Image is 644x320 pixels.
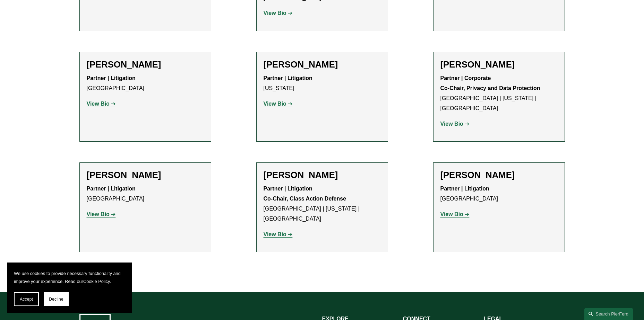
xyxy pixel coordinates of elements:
p: We use cookies to provide necessary functionality and improve your experience. Read our . [14,269,125,285]
h2: [PERSON_NAME] [87,59,204,70]
a: View Bio [264,231,293,237]
p: [GEOGRAPHIC_DATA] [87,73,204,94]
section: Cookie banner [7,263,132,313]
strong: Partner | Litigation [87,186,136,192]
strong: Partner | Corporate Co-Chair, Privacy and Data Protection [440,75,540,91]
span: Decline [49,297,63,302]
strong: View Bio [264,231,286,237]
p: [GEOGRAPHIC_DATA] [87,184,204,204]
a: Cookie Policy [83,279,110,284]
a: View Bio [264,10,293,16]
h2: [PERSON_NAME] [440,59,558,70]
h2: [PERSON_NAME] [264,170,381,180]
strong: View Bio [87,211,110,217]
p: [GEOGRAPHIC_DATA] | [US_STATE] | [GEOGRAPHIC_DATA] [264,184,381,224]
strong: Partner | Litigation [87,75,136,81]
strong: View Bio [264,10,286,16]
h2: [PERSON_NAME] [264,59,381,70]
strong: View Bio [440,211,463,217]
h2: [PERSON_NAME] [440,170,558,180]
button: Accept [14,292,39,306]
a: View Bio [264,101,293,107]
a: View Bio [87,211,116,217]
strong: View Bio [87,101,110,107]
p: [GEOGRAPHIC_DATA] | [US_STATE] | [GEOGRAPHIC_DATA] [440,73,558,113]
a: View Bio [440,211,470,217]
strong: Partner | Litigation [264,75,312,81]
strong: View Bio [264,101,286,107]
a: View Bio [440,121,470,127]
a: Search this site [584,308,633,320]
a: View Bio [87,101,116,107]
p: [GEOGRAPHIC_DATA] [440,184,558,204]
strong: Partner | Litigation Co-Chair, Class Action Defense [264,186,346,202]
span: Accept [20,297,33,302]
p: [US_STATE] [264,73,381,94]
button: Decline [44,292,69,306]
h2: [PERSON_NAME] [87,170,204,180]
strong: Partner | Litigation [440,186,489,192]
strong: View Bio [440,121,463,127]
